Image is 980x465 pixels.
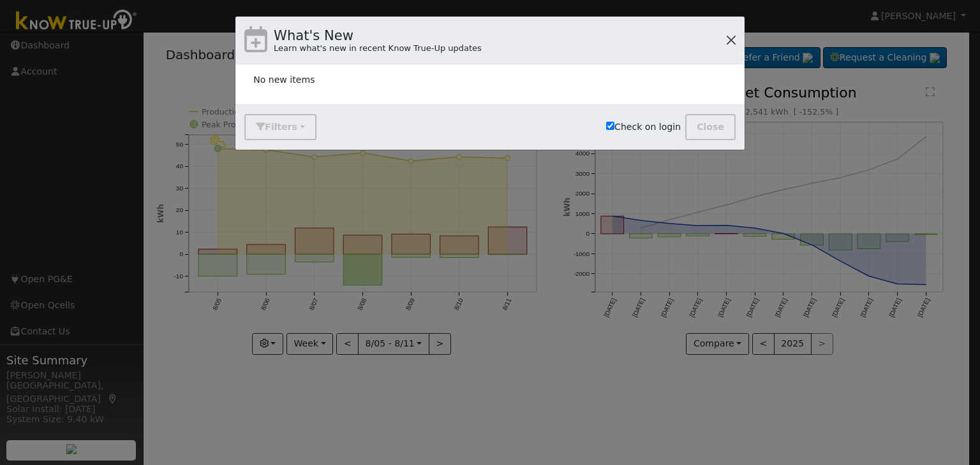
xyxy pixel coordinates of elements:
label: Check on login [606,120,681,134]
button: Close [685,114,736,140]
h4: What's New [274,25,482,46]
button: Filters [244,114,316,140]
span: No new items [253,75,315,85]
input: Check on login [606,122,614,130]
div: Learn what's new in recent Know True-Up updates [274,42,482,55]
